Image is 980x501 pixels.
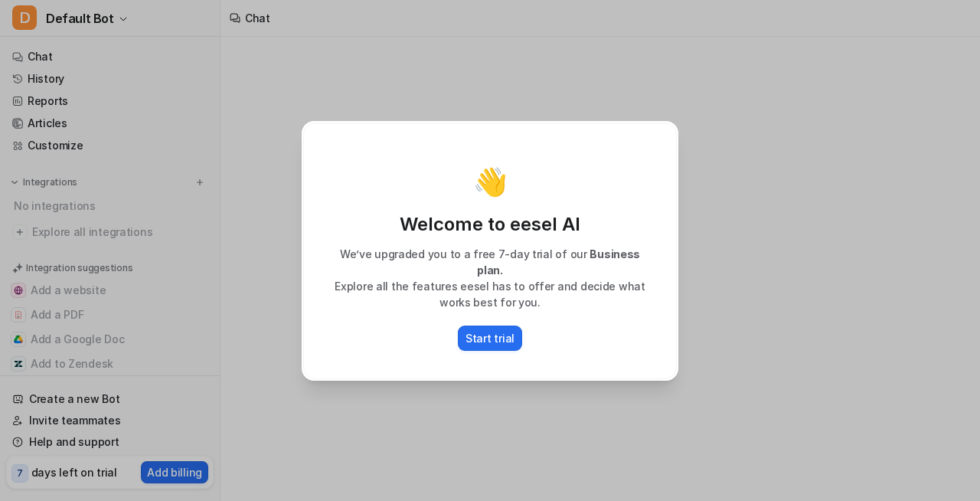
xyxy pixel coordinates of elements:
p: 👋 [473,166,508,197]
p: Explore all the features eesel has to offer and decide what works best for you. [319,278,661,310]
p: Welcome to eesel AI [319,212,661,237]
button: Start trial [458,326,522,351]
p: We’ve upgraded you to a free 7-day trial of our [319,246,661,278]
p: Start trial [465,330,514,346]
